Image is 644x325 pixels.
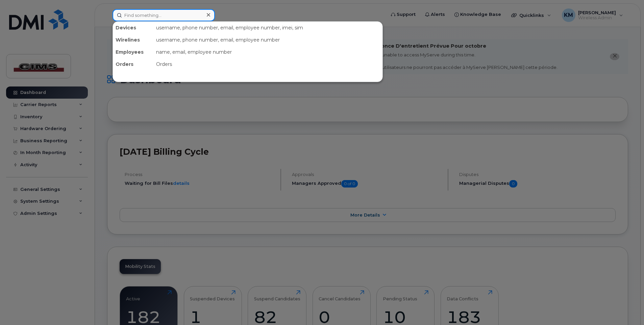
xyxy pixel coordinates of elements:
div: Orders [113,58,153,70]
div: Employees [113,46,153,58]
div: username, phone number, email, employee number, imei, sim [153,22,382,34]
div: Devices [113,22,153,34]
div: name, email, employee number [153,46,382,58]
div: username, phone number, email, employee number [153,34,382,46]
div: Wirelines [113,34,153,46]
div: Orders [153,58,382,70]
